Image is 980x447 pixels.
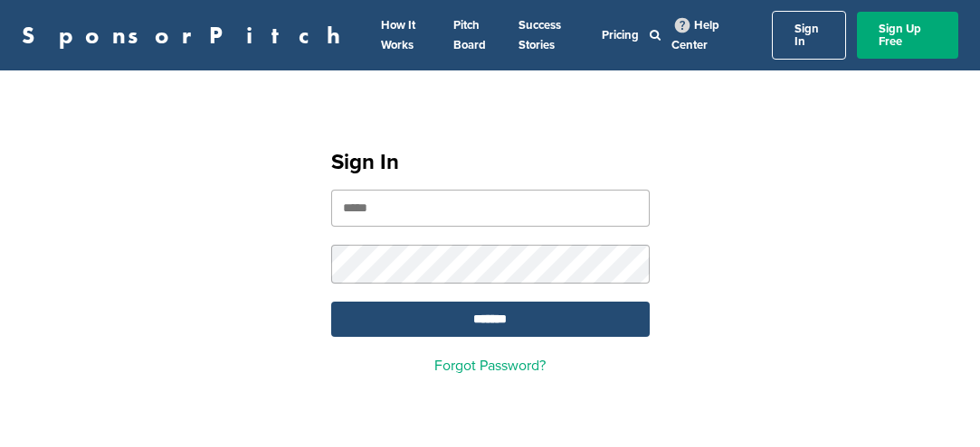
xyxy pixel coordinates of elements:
a: Forgot Password? [434,357,546,375]
a: How It Works [381,18,415,52]
a: Sign In [772,11,847,60]
a: Pitch Board [453,18,486,52]
h1: Sign In [331,146,650,179]
a: SponsorPitch [22,23,352,47]
a: Success Stories [519,18,561,52]
a: Help Center [671,14,719,56]
a: Sign Up Free [857,12,958,59]
a: Pricing [602,28,639,42]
